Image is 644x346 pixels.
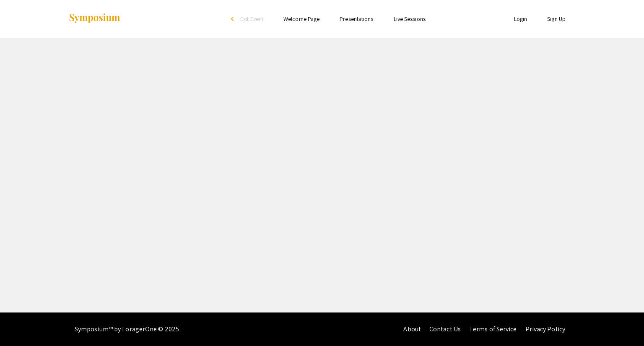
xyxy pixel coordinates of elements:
[547,15,566,23] a: Sign Up
[608,308,638,340] iframe: Chat
[231,16,236,21] div: arrow_back_ios
[283,15,319,23] a: Welcome Page
[403,325,421,333] a: About
[340,15,373,23] a: Presentations
[429,325,461,333] a: Contact Us
[525,325,565,333] a: Privacy Policy
[240,15,263,23] span: Exit Event
[469,325,517,333] a: Terms of Service
[75,312,179,346] div: Symposium™ by ForagerOne © 2025
[68,13,121,24] img: Symposium by ForagerOne
[394,15,426,23] a: Live Sessions
[514,15,527,23] a: Login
